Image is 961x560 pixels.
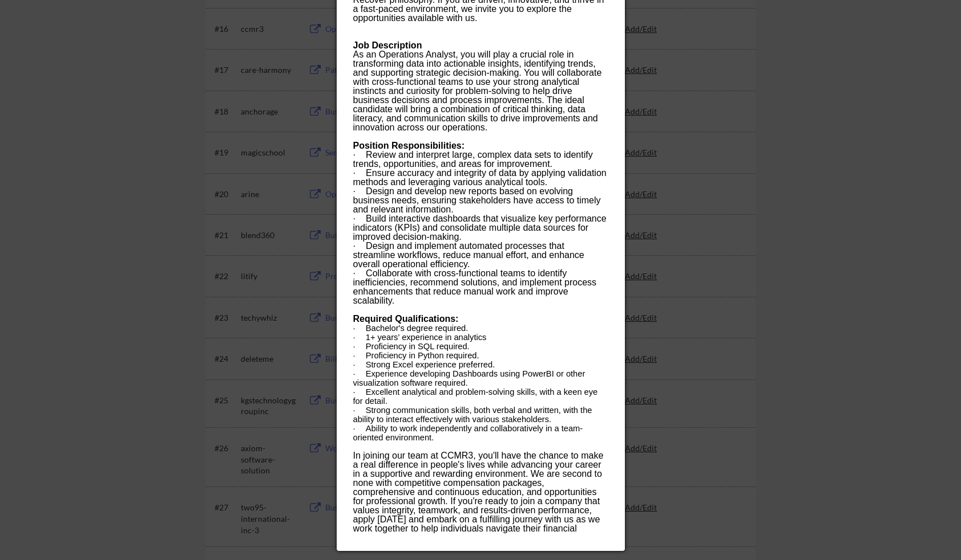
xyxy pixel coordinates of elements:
[353,214,608,242] div: · Build interactive dashboards that visualize key performance indicators (KPIs) and consolidate m...
[353,360,356,369] span: ·
[353,314,459,324] b: Required Qualifications:
[353,451,608,542] div: In joining our team at CCMR3, you'll have the chance to make a real difference in people's lives ...
[353,40,422,50] b: Job Description
[353,387,598,406] span: Excellent analytical and problem-solving skills, with a keen eye for detail.
[353,169,608,187] div: · Ensure accuracy and integrity of data by applying validation methods and leveraging various ana...
[353,141,465,150] b: Position Responsibilities:
[353,150,608,169] div: · Review and interpret large, complex data sets to identify trends, opportunities, and areas for ...
[366,333,487,342] span: 1+ years’ experience in analytics
[353,50,608,132] div: As an Operations Analyst, you will play a crucial role in transforming data into actionable insig...
[366,360,495,369] span: Strong Excel experience preferred.
[353,424,583,442] span: Ability to work independently and collaboratively in a team-oriented environment.
[353,424,356,433] span: ·
[353,342,356,351] span: ·
[353,369,356,378] span: ·
[366,351,479,360] span: Proficiency in Python required.
[353,269,608,305] div: · Collaborate with cross-functional teams to identify inefficiencies, recommend solutions, and im...
[366,342,470,351] span: Proficiency in SQL required.
[353,187,608,214] div: · Design and develop new reports based on evolving business needs, ensuring stakeholders have acc...
[353,351,356,360] span: ·
[353,242,608,269] div: · Design and implement automated processes that streamline workflows, reduce manual effort, and e...
[353,324,356,333] span: ·
[353,369,586,387] span: Experience developing Dashboards using PowerBI or other visualization software required.
[353,406,592,424] span: Strong communication skills, both verbal and written, with the ability to interact effectively wi...
[353,333,356,342] span: ·
[366,324,469,333] span: Bachelor's degree required.
[353,387,356,397] span: ·
[353,406,356,415] span: ·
